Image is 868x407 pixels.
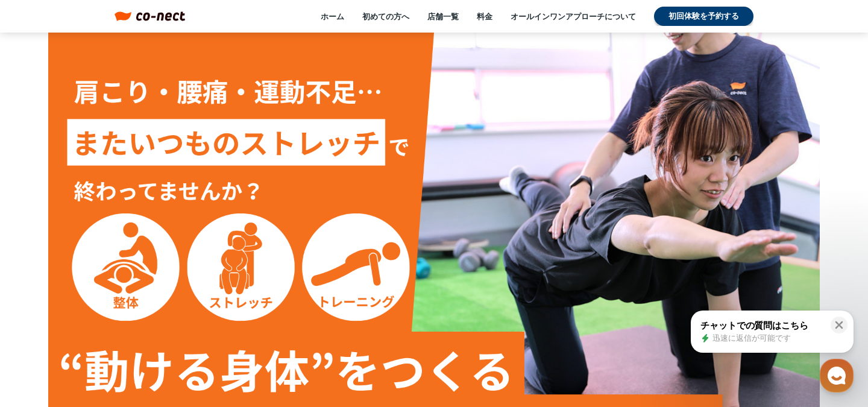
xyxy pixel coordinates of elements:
a: 店舗一覧 [427,11,459,22]
a: オールインワンアプローチについて [511,11,636,22]
a: 初回体験を予約する [654,7,753,26]
a: ホーム [321,11,344,22]
a: 料金 [477,11,492,22]
a: 初めての方へ [362,11,409,22]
